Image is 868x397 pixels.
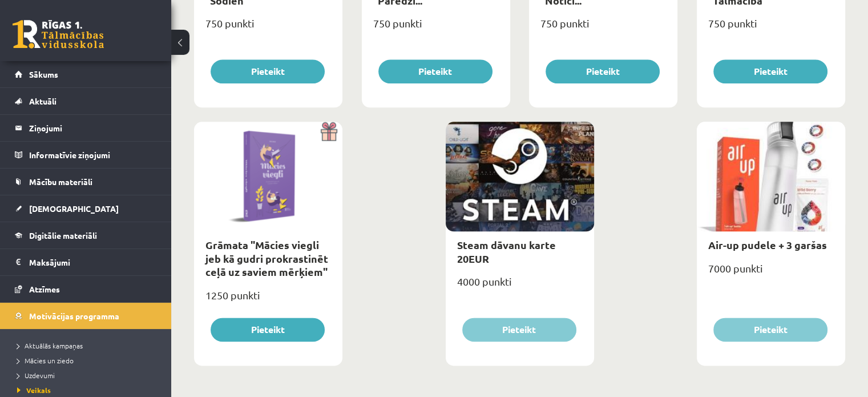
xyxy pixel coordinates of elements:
div: 4000 punkti [446,272,594,300]
a: Mācību materiāli [15,169,157,195]
a: Maksājumi [15,249,157,275]
div: 750 punkti [529,14,677,42]
button: Pieteikt [211,59,325,83]
div: 750 punkti [697,14,845,42]
span: Digitālie materiāli [29,230,97,240]
span: Sākums [29,69,58,79]
button: Pieteikt [211,318,325,342]
button: Pieteikt [546,59,660,83]
span: Veikals [17,386,51,395]
span: Mācies un ziedo [17,356,74,365]
a: Aktuāli [15,88,157,114]
a: Steam dāvanu karte 20EUR [457,238,556,264]
img: Dāvana ar pārsteigumu [317,122,342,141]
button: Pieteikt [462,318,576,342]
span: [DEMOGRAPHIC_DATA] [29,203,119,214]
legend: Maksājumi [29,249,157,275]
span: Motivācijas programma [29,311,119,321]
a: Aktuālās kampaņas [17,340,160,351]
button: Pieteikt [713,59,827,83]
button: Pieteikt [378,59,492,83]
div: 7000 punkti [697,259,845,287]
span: Mācību materiāli [29,177,92,187]
a: [DEMOGRAPHIC_DATA] [15,195,157,222]
span: Atzīmes [29,284,60,294]
a: Veikals [17,385,160,395]
legend: Ziņojumi [29,115,157,141]
legend: Informatīvie ziņojumi [29,142,157,168]
a: Ziņojumi [15,115,157,141]
div: 750 punkti [194,14,342,42]
span: Aktuāli [29,96,56,106]
a: Motivācijas programma [15,303,157,329]
div: 750 punkti [362,14,510,42]
a: Mācies un ziedo [17,355,160,366]
a: Grāmata "Mācies viegli jeb kā gudri prokrastinēt ceļā uz saviem mērķiem" [205,238,328,278]
a: Informatīvie ziņojumi [15,142,157,168]
div: 1250 punkti [194,286,342,314]
a: Rīgas 1. Tālmācības vidusskola [13,20,104,49]
a: Air-up pudele + 3 garšas [708,238,827,251]
a: Digitālie materiāli [15,222,157,248]
a: Uzdevumi [17,370,160,380]
a: Sākums [15,61,157,87]
span: Uzdevumi [17,371,55,380]
button: Pieteikt [713,318,827,342]
a: Atzīmes [15,276,157,302]
span: Aktuālās kampaņas [17,341,83,350]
